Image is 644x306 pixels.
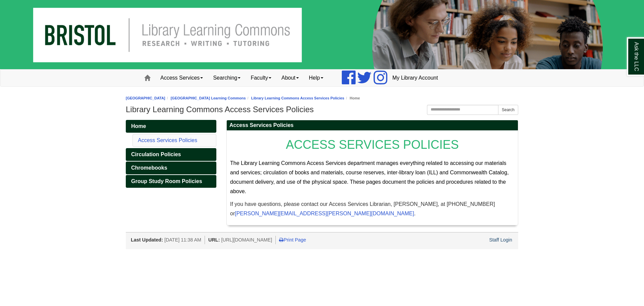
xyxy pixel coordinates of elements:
a: Chromebooks [126,162,216,174]
a: Access Services [155,70,208,86]
nav: breadcrumb [126,95,518,101]
a: Help [304,70,328,86]
a: Group Study Room Policies [126,175,216,188]
span: [DATE] 11:38 AM [164,237,201,243]
a: About [276,70,304,86]
a: [GEOGRAPHIC_DATA] Learning Commons [171,96,246,100]
span: URL: [208,237,220,243]
span: Last Updated: [131,237,163,243]
span: Home [131,123,146,129]
span: Group Study Room Policies [131,178,202,184]
a: Circulation Policies [126,148,216,161]
span: Circulation Policies [131,151,181,157]
a: Library Learning Commons Access Services Policies [251,96,344,100]
a: Faculty [246,70,276,86]
a: Access Services Policies [138,137,197,143]
a: Print Page [279,237,306,243]
span: ACCESS SERVICES POLICIES [286,138,459,151]
a: Searching [208,70,246,86]
button: Search [498,105,518,115]
span: If you have questions, please contact our Access Services Librarian, [PERSON_NAME], at [PHONE_NUM... [230,201,495,216]
h1: Library Learning Commons Access Services Policies [126,105,518,114]
h2: Access Services Policies [227,120,518,131]
a: [GEOGRAPHIC_DATA] [126,96,165,100]
a: [PERSON_NAME][EMAIL_ADDRESS][PERSON_NAME][DOMAIN_NAME] [235,211,414,216]
span: Chromebooks [131,165,167,171]
li: Home [344,95,360,101]
span: The Library Learning Commons Access Services department manages everything related to accessing o... [230,160,509,194]
div: Guide Pages [126,120,216,188]
i: Print Page [279,237,283,242]
span: [URL][DOMAIN_NAME] [221,237,272,243]
a: Home [126,120,216,133]
a: Staff Login [489,237,512,243]
a: My Library Account [387,70,443,86]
